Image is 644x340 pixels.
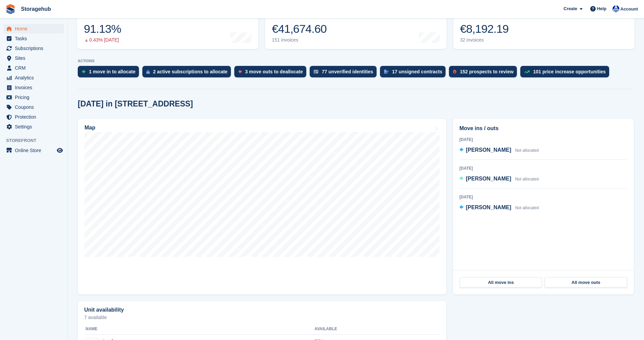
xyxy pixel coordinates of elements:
span: Home [15,24,55,33]
a: 77 unverified identities [310,66,380,81]
span: Sites [15,53,55,63]
a: menu [3,34,64,43]
div: 17 unsigned contracts [392,69,443,74]
span: Help [597,5,606,12]
img: contract_signature_icon-13c848040528278c33f63329250d36e43548de30e8caae1d1a13099fd9432cc5.svg [384,70,389,74]
img: verify_identity-adf6edd0f0f0b5bbfe63781bf79b02c33cf7c696d77639b501bdc392416b5a36.svg [314,70,318,74]
a: menu [3,44,64,53]
span: Create [564,5,577,12]
div: 2 active subscriptions to allocate [153,69,228,74]
a: 101 price increase opportunities [520,66,613,81]
th: Available [314,324,391,335]
div: 152 prospects to review [460,69,514,74]
a: menu [3,24,64,33]
span: [PERSON_NAME] [466,176,511,181]
span: [PERSON_NAME] [466,147,511,153]
div: 151 invoices [272,37,327,43]
a: 17 unsigned contracts [380,66,449,81]
a: menu [3,83,64,92]
a: menu [3,102,64,112]
div: 77 unverified identities [322,69,373,74]
span: CRM [15,63,55,73]
a: 1 move in to allocate [78,66,142,81]
a: Month-to-date sales €41,674.60 151 invoices [265,6,446,49]
a: [PERSON_NAME] Not allocated [459,175,539,184]
a: Awaiting payment €8,192.19 32 invoices [453,6,635,49]
span: Subscriptions [15,44,55,53]
div: [DATE] [459,137,627,143]
h2: [DATE] in [STREET_ADDRESS] [78,99,193,108]
div: 3 move outs to deallocate [245,69,303,74]
a: 152 prospects to review [449,66,520,81]
p: ACTIONS [78,59,634,63]
span: Pricing [15,93,55,102]
span: Online Store [15,146,55,155]
a: menu [3,122,64,131]
a: Occupancy 91.13% 0.43% [DATE] [77,6,258,49]
a: All move ins [460,277,542,288]
img: move_ins_to_allocate_icon-fdf77a2bb77ea45bf5b3d319d69a93e2d87916cf1d5bf7949dd705db3b84f3ca.svg [82,70,86,74]
span: Protection [15,112,55,122]
a: 2 active subscriptions to allocate [142,66,234,81]
h2: Unit availability [84,307,124,313]
span: [PERSON_NAME] [466,204,511,210]
span: Not allocated [515,177,539,181]
div: 32 invoices [460,37,509,43]
img: price_increase_opportunities-93ffe204e8149a01c8c9dc8f82e8f89637d9d84a8eef4429ea346261dce0b2c0.svg [524,70,530,73]
div: €41,674.60 [272,22,327,36]
span: Not allocated [515,205,539,210]
a: 3 move outs to deallocate [234,66,310,81]
div: 101 price increase opportunities [533,69,606,74]
div: 1 move in to allocate [89,69,136,74]
a: All move outs [545,277,627,288]
a: menu [3,53,64,63]
div: 0.43% [DATE] [84,37,121,43]
span: Not allocated [515,148,539,153]
div: €8,192.19 [460,22,509,36]
img: prospect-51fa495bee0391a8d652442698ab0144808aea92771e9ea1ae160a38d050c398.svg [453,70,456,74]
img: stora-icon-8386f47178a22dfd0bd8f6a31ec36ba5ce8667c1dd55bd0f319d3a0aa187defe.svg [5,4,16,14]
span: Tasks [15,34,55,43]
span: Storefront [6,137,67,144]
span: Invoices [15,83,55,92]
a: menu [3,146,64,155]
a: menu [3,112,64,122]
a: Preview store [56,146,64,154]
p: 7 available [84,315,440,320]
span: Analytics [15,73,55,82]
a: menu [3,93,64,102]
span: Coupons [15,102,55,112]
img: active_subscription_to_allocate_icon-d502201f5373d7db506a760aba3b589e785aa758c864c3986d89f69b8ff3... [146,70,150,74]
span: Account [620,6,638,13]
span: Settings [15,122,55,131]
img: move_outs_to_deallocate_icon-f764333ba52eb49d3ac5e1228854f67142a1ed5810a6f6cc68b1a99e826820c5.svg [238,70,242,74]
div: 91.13% [84,22,121,36]
a: Storagehub [18,3,54,15]
a: [PERSON_NAME] Not allocated [459,203,539,212]
a: menu [3,63,64,73]
a: menu [3,73,64,82]
h2: Map [85,125,95,131]
img: Vladimir Osojnik [613,5,619,12]
a: Map [78,119,446,294]
a: [PERSON_NAME] Not allocated [459,146,539,155]
h2: Move ins / outs [459,124,627,132]
th: Name [84,324,314,335]
div: [DATE] [459,194,627,200]
div: [DATE] [459,165,627,171]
